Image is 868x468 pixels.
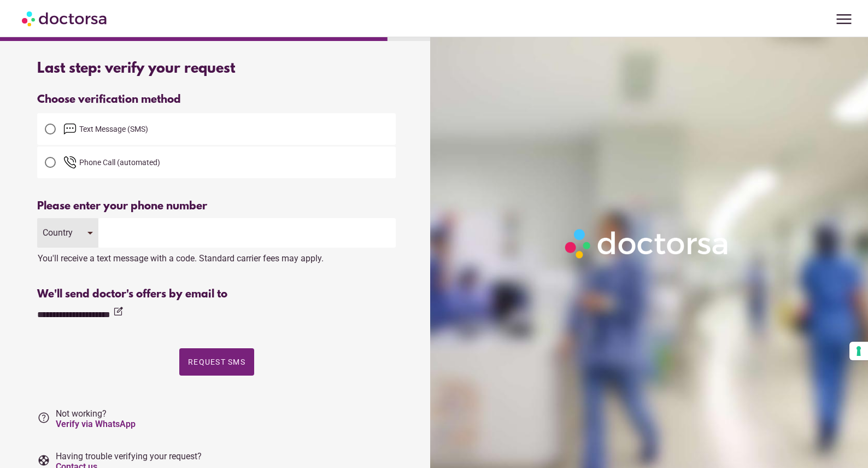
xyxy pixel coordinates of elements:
[56,408,136,429] span: Not working?
[37,248,396,264] div: You'll receive a text message with a code. Standard carrier fees may apply.
[37,288,396,301] div: We'll send doctor's offers by email to
[37,93,396,106] div: Choose verification method
[56,419,136,429] a: Verify via WhatsApp
[37,61,396,77] div: Last step: verify your request
[188,358,245,366] span: Request SMS
[834,9,854,30] span: menu
[79,158,160,167] span: Phone Call (automated)
[43,227,77,238] div: Country
[37,411,50,424] i: help
[79,125,148,133] span: Text Message (SMS)
[179,348,254,376] button: Request SMS
[113,306,124,317] i: edit_square
[22,6,108,31] img: Doctorsa.com
[560,224,734,263] img: Logo-Doctorsa-trans-White-partial-flat.png
[37,200,396,213] div: Please enter your phone number
[37,454,50,467] i: support
[849,342,868,360] button: Your consent preferences for tracking technologies
[63,156,77,169] img: phone
[63,122,77,136] img: email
